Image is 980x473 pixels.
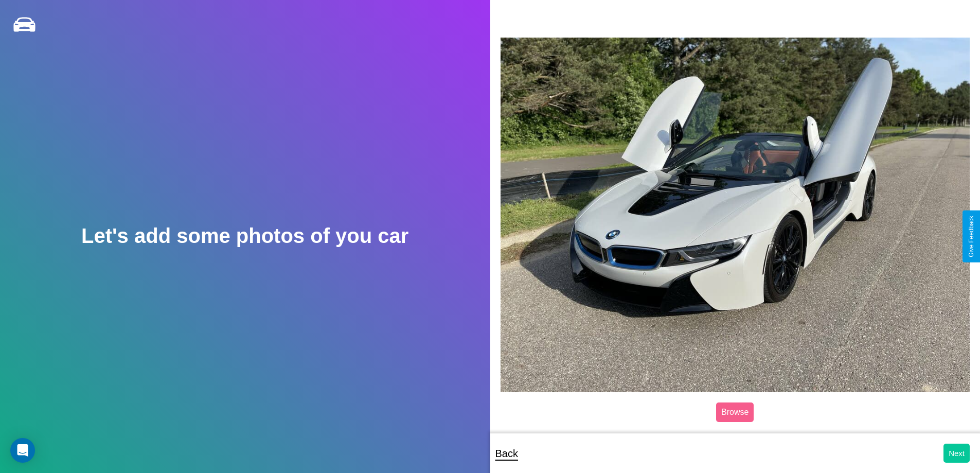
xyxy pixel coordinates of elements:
p: Back [495,444,518,463]
div: Open Intercom Messenger [10,438,35,463]
label: Browse [716,402,754,422]
div: Give Feedback [968,216,975,257]
h2: Let's add some photos of you car [81,224,408,248]
button: Next [943,444,970,463]
img: posted [501,38,970,392]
